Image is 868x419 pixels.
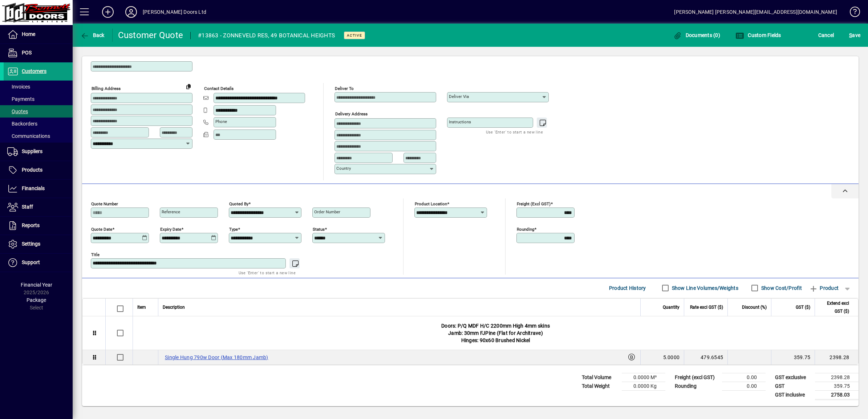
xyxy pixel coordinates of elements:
td: Total Volume [578,373,622,382]
td: 359.75 [771,350,815,365]
mat-label: Deliver via [449,94,469,99]
span: Products [22,167,42,173]
div: #13863 - ZONNEVELD RES, 49 BOTANICAL HEIGHTS [198,30,335,41]
span: Quotes [7,108,28,114]
span: Settings [22,241,40,247]
mat-label: Type [229,226,238,231]
button: Custom Fields [734,29,783,42]
td: 2398.28 [815,373,859,382]
span: Customers [22,68,46,74]
span: Support [22,259,40,265]
a: Reports [4,217,73,235]
span: Back [80,32,105,38]
span: Description [163,303,185,311]
mat-label: Country [336,166,351,171]
span: Custom Fields [735,32,781,38]
span: Package [27,297,46,303]
span: POS [22,50,32,56]
div: 479.6545 [689,354,723,361]
label: Single Hung 790w Door (Max 180mm Jamb) [163,353,271,362]
td: 0.0000 M³ [622,373,665,382]
td: GST inclusive [771,390,815,399]
a: Backorders [4,118,73,130]
mat-label: Status [313,226,325,231]
mat-label: Product location [415,201,447,206]
a: Home [4,25,73,44]
a: Communications [4,130,73,142]
td: GST exclusive [771,373,815,382]
td: Rounding [671,382,722,390]
span: Quantity [663,303,680,311]
app-page-header-button: Back [73,29,113,42]
td: GST [771,382,815,390]
a: Knowledge Base [844,1,859,25]
a: Support [4,254,73,272]
span: Cancel [818,29,834,41]
span: Discount (%) [742,303,767,311]
span: S [849,32,852,38]
mat-label: Phone [215,119,227,124]
td: 2758.03 [815,390,859,399]
mat-label: Deliver To [335,86,354,91]
label: Show Cost/Profit [760,284,802,292]
span: Item [137,303,146,311]
button: Save [847,29,862,42]
a: Quotes [4,105,73,118]
button: Product [806,282,842,295]
span: Documents (0) [673,32,720,38]
a: Settings [4,235,73,253]
span: 5.0000 [663,354,680,361]
span: Rate excl GST ($) [690,303,723,311]
mat-label: Instructions [449,119,471,124]
a: Financials [4,180,73,198]
div: [PERSON_NAME] [PERSON_NAME][EMAIL_ADDRESS][DOMAIN_NAME] [674,6,837,18]
div: Doors: P/Q MDF H/C 2200mm High 4mm skins Jamb: 30mm FJPine (Flat for Architrave) Hinges: 90x60 Br... [133,316,858,350]
a: Invoices [4,81,73,93]
td: 0.00 [722,373,766,382]
td: 0.0000 Kg [622,382,665,390]
span: Backorders [7,121,37,127]
td: Freight (excl GST) [671,373,722,382]
mat-label: Title [91,252,100,257]
button: Add [96,5,119,19]
mat-label: Expiry date [160,226,181,231]
span: Communications [7,133,50,139]
span: Extend excl GST ($) [819,299,849,315]
span: Financials [22,185,45,191]
span: Active [347,33,362,38]
button: Profile [119,5,143,19]
mat-hint: Use 'Enter' to start a new line [239,268,296,277]
mat-label: Freight (excl GST) [517,201,551,206]
mat-label: Reference [162,209,180,214]
span: Staff [22,204,33,210]
div: Customer Quote [118,29,183,41]
span: Product History [609,282,646,294]
td: 359.75 [815,382,859,390]
td: 2398.28 [815,350,858,365]
a: Suppliers [4,143,73,161]
a: Payments [4,93,73,105]
button: Documents (0) [671,29,722,42]
span: Financial Year [21,282,52,288]
mat-label: Order number [314,209,340,214]
mat-label: Rounding [517,226,534,231]
button: Back [78,29,106,42]
mat-label: Quote date [91,226,112,231]
span: Reports [22,222,40,228]
mat-hint: Use 'Enter' to start a new line [486,128,543,136]
mat-label: Quoted by [229,201,248,206]
button: Copy to Delivery address [183,81,194,92]
mat-label: Quote number [91,201,118,206]
div: [PERSON_NAME] Doors Ltd [143,6,206,18]
span: Payments [7,96,35,102]
a: POS [4,44,73,62]
button: Product History [606,282,649,295]
label: Show Line Volumes/Weights [670,284,738,292]
span: Suppliers [22,148,42,154]
button: Cancel [816,29,836,42]
td: 0.00 [722,382,766,390]
span: Invoices [7,84,30,90]
span: Product [809,282,839,294]
a: Staff [4,198,73,216]
span: Home [22,31,35,37]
